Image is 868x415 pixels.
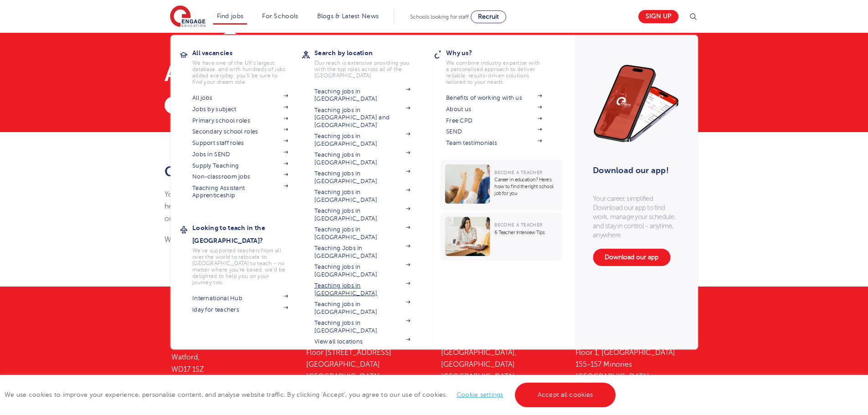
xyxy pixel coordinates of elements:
a: Supply Teaching [192,162,288,169]
a: Teaching jobs in [GEOGRAPHIC_DATA] [314,319,410,334]
p: Your career, simplified. Download our app to find work, manage your schedule, and stay in control... [593,194,679,240]
a: Find jobs [217,13,244,20]
h3: Search by location [314,46,424,59]
a: Teaching jobs in [GEOGRAPHIC_DATA] [314,282,410,297]
span: Recruit [478,13,499,20]
a: Non-classroom jobs [192,173,288,180]
span: Become a Teacher [494,170,542,175]
h2: Great news! [164,164,519,179]
span: Become a Teacher [494,222,542,227]
a: Sign up [638,10,678,23]
a: Primary school roles [192,117,288,124]
p: We have one of the UK's largest database. and with hundreds of jobs added everyday. you'll be sur... [192,60,288,85]
a: Jobs by subject [192,106,288,113]
a: Search by locationOur reach is extensive providing you with the top roles across all of the [GEOG... [314,46,424,79]
h1: Application Confirmation [164,63,704,85]
a: Blogs & Latest News [317,13,379,20]
a: Teaching jobs in [GEOGRAPHIC_DATA] [314,301,410,316]
a: All jobs [192,94,288,102]
a: Become a Teacher6 Teacher Interview Tips [440,212,565,261]
a: Teaching jobs in [GEOGRAPHIC_DATA] and [GEOGRAPHIC_DATA] [314,107,410,129]
a: Benefits of working with us [446,94,542,102]
a: Become a TeacherCareer in education? Here’s how to find the right school job for you [440,160,565,210]
p: We look forward to working with you! [164,234,519,246]
a: Teaching Assistant Apprenticeship [192,184,288,200]
a: View all locations [314,338,410,345]
p: We combine industry expertise with a personalised approach to deliver reliable, results-driven so... [446,60,542,85]
a: Support staff roles [192,139,288,147]
a: For Schools [262,13,298,20]
a: Teaching jobs in [GEOGRAPHIC_DATA] [314,226,410,241]
span: Schools looking for staff [410,14,469,20]
a: Teaching jobs in [GEOGRAPHIC_DATA] [314,263,410,278]
a: SEND [446,128,542,135]
p: [STREET_ADDRESS] Watford, WD17 1SZ 01923 281040 [171,339,293,399]
p: 6 Teacher Interview Tips [494,229,558,236]
p: Your application has been submitted and our team will get right to work matching you to this role... [164,189,519,225]
a: Team testimonials [446,139,542,147]
a: All vacanciesWe have one of the UK's largest database. and with hundreds of jobs added everyday. ... [192,46,302,85]
h3: Looking to teach in the [GEOGRAPHIC_DATA]? [192,221,302,247]
img: Engage Education [170,5,205,28]
a: Teaching jobs in [GEOGRAPHIC_DATA] [314,88,410,103]
a: Teaching jobs in [GEOGRAPHIC_DATA] [314,133,410,148]
a: Recruit [471,10,506,23]
a: Download our app [593,249,670,266]
a: Teaching jobs in [GEOGRAPHIC_DATA] [314,170,410,185]
h3: All vacancies [192,46,302,59]
a: Looking to teach in the [GEOGRAPHIC_DATA]?We've supported teachers from all over the world to rel... [192,221,302,286]
a: Teaching Jobs in [GEOGRAPHIC_DATA] [314,245,410,260]
a: Teaching jobs in [GEOGRAPHIC_DATA] [314,189,410,204]
a: Cookie settings [457,391,503,398]
a: iday for teachers [192,306,288,313]
h3: Download our app! [593,160,675,180]
a: Jobs in SEND [192,151,288,158]
p: We've supported teachers from all over the world to relocate to [GEOGRAPHIC_DATA] to teach - no m... [192,247,288,286]
span: We use cookies to improve your experience, personalise content, and analyse website traffic. By c... [5,391,618,398]
p: Our reach is extensive providing you with the top roles across all of the [GEOGRAPHIC_DATA] [314,60,410,79]
a: Teaching jobs in [GEOGRAPHIC_DATA] [314,151,410,166]
a: About us [446,106,542,113]
a: Free CPD [446,117,542,124]
a: International Hub [192,295,288,302]
a: Why us?We combine industry expertise with a personalised approach to deliver reliable, results-dr... [446,46,555,85]
a: Teaching jobs in [GEOGRAPHIC_DATA] [314,207,410,222]
a: Back [164,97,202,114]
a: Secondary school roles [192,128,288,135]
p: Career in education? Here’s how to find the right school job for you [494,176,558,197]
a: Accept all cookies [515,383,616,407]
h3: Why us? [446,46,555,59]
